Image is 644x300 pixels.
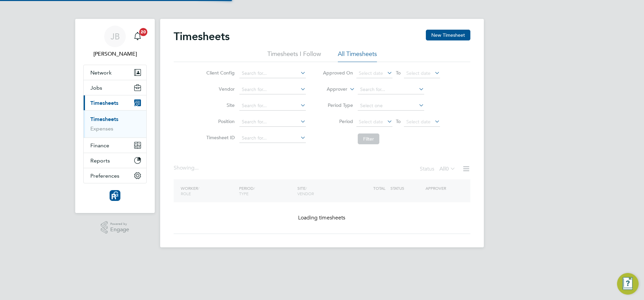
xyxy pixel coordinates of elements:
[420,164,457,174] div: Status
[394,68,403,77] span: To
[323,70,353,76] label: Approved On
[83,50,147,58] span: Joe Belsten
[239,85,306,94] input: Search for...
[75,19,155,213] nav: Main navigation
[90,85,102,91] span: Jobs
[101,221,129,234] a: Powered byEngage
[84,153,146,168] button: Reports
[406,119,431,125] span: Select date
[204,134,235,141] label: Timesheet ID
[446,166,449,172] span: 0
[359,119,383,125] span: Select date
[338,50,377,62] li: All Timesheets
[358,101,424,111] input: Select one
[406,70,431,76] span: Select date
[84,95,146,110] button: Timesheets
[439,166,456,172] label: All
[394,117,403,126] span: To
[358,85,424,94] input: Search for...
[204,70,235,76] label: Client Config
[204,118,235,124] label: Position
[90,173,119,179] span: Preferences
[131,26,144,47] a: 20
[239,133,306,143] input: Search for...
[239,117,306,127] input: Search for...
[83,26,147,58] a: JB[PERSON_NAME]
[358,133,379,144] button: Filter
[359,70,383,76] span: Select date
[90,69,112,76] span: Network
[90,100,118,106] span: Timesheets
[204,86,235,92] label: Vendor
[84,138,146,153] button: Finance
[90,142,109,149] span: Finance
[239,101,306,111] input: Search for...
[84,168,146,183] button: Preferences
[323,102,353,108] label: Period Type
[84,110,146,138] div: Timesheets
[174,164,200,172] div: Showing
[90,157,110,164] span: Reports
[323,118,353,124] label: Period
[267,50,321,62] li: Timesheets I Follow
[204,102,235,108] label: Site
[84,65,146,80] button: Network
[110,227,129,233] span: Engage
[111,32,120,41] span: JB
[239,69,306,78] input: Search for...
[90,116,118,122] a: Timesheets
[110,221,129,227] span: Powered by
[195,164,199,171] span: ...
[174,30,230,43] h2: Timesheets
[139,28,147,36] span: 20
[84,80,146,95] button: Jobs
[110,190,120,201] img: resourcinggroup-logo-retina.png
[426,30,470,40] button: New Timesheet
[90,125,113,132] a: Expenses
[83,190,147,201] a: Go to home page
[317,86,347,93] label: Approver
[617,273,639,295] button: Engage Resource Center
